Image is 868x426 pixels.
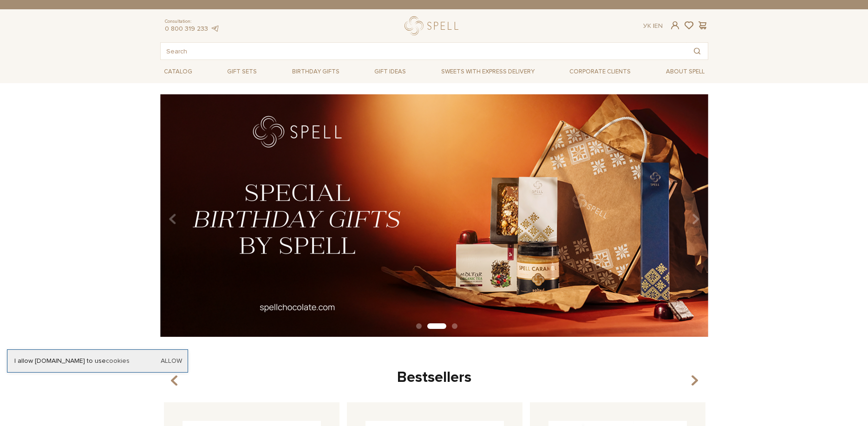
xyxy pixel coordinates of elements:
[437,64,538,79] a: Sweets with express delivery
[106,357,130,365] a: cookies
[7,357,188,365] div: I allow [DOMAIN_NAME] to use
[160,94,708,337] img: ДР
[643,22,663,30] div: En
[566,64,634,79] a: Corporate clients
[662,65,708,79] span: About Spell
[160,65,196,79] span: Catalog
[160,368,708,387] div: Bestsellers
[371,65,410,79] span: Gift ideas
[165,25,208,33] a: 0 800 319 233
[452,323,457,329] button: Carousel Page 3
[161,43,686,59] input: Search
[288,65,343,79] span: Birthday gifts
[161,357,182,365] a: Allow
[210,25,220,33] a: telegram
[165,19,220,25] span: Consultation:
[416,323,422,329] button: Carousel Page 1
[160,322,708,331] div: Carousel Pagination
[405,16,463,35] a: logo
[653,22,654,30] span: |
[643,22,651,30] a: Ук
[223,65,261,79] span: Gift sets
[427,323,446,329] button: Carousel Page 2 (Current Slide)
[686,43,708,59] button: Search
